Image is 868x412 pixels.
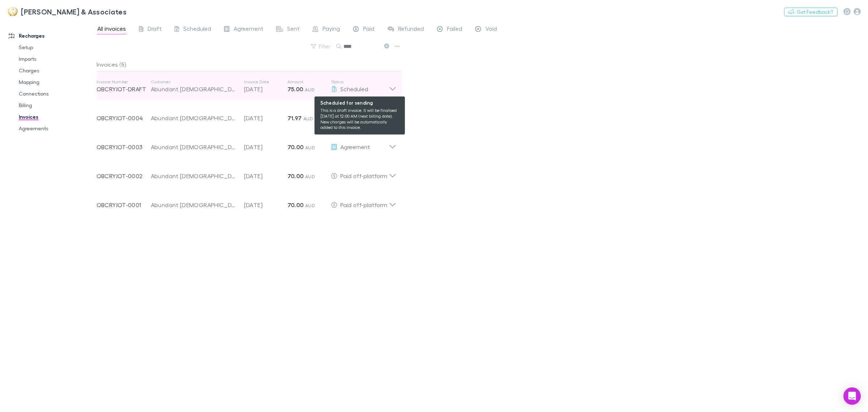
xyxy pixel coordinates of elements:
[12,76,102,88] a: Mapping
[91,101,402,130] div: OBCRYJOT-0004Abundant [DEMOGRAPHIC_DATA][DATE]71.97 AUDAgreement
[305,203,315,208] span: AUD
[97,143,151,151] p: OBCRYJOT-0003
[288,143,304,151] strong: 70.00
[305,145,315,150] span: AUD
[91,130,402,159] div: OBCRYJOT-0003Abundant [DEMOGRAPHIC_DATA][DATE]70.00 AUDAgreement
[97,79,151,85] p: Invoice Number
[340,114,370,121] span: Agreement
[288,201,304,209] strong: 70.00
[12,65,102,76] a: Charges
[244,172,288,180] p: [DATE]
[1,30,102,42] a: Recharges
[447,25,462,34] span: Failed
[287,25,299,34] span: Sent
[7,7,18,16] img: Moroney & Associates 's Logo
[151,79,237,85] p: Customer
[97,172,151,180] p: OBCRYJOT-0002
[244,114,288,122] p: [DATE]
[288,172,304,180] strong: 70.00
[151,143,237,151] div: Abundant [DEMOGRAPHIC_DATA]
[244,143,288,151] p: [DATE]
[305,87,315,92] span: AUD
[323,25,340,34] span: Paying
[3,3,131,20] a: [PERSON_NAME] & Associates
[331,79,389,85] p: Status
[97,85,151,93] p: OBCRYJOT-DRAFT
[340,85,368,92] span: Scheduled
[91,159,402,188] div: OBCRYJOT-0002Abundant [DEMOGRAPHIC_DATA][DATE]70.00 AUDPaid off-platform
[784,8,838,16] button: Got Feedback?
[91,72,402,101] div: Invoice NumberOBCRYJOT-DRAFTCustomerAbundant [DEMOGRAPHIC_DATA]Invoice Date[DATE]Amount75.00 AUDS...
[12,88,102,100] a: Connections
[340,143,370,150] span: Agreement
[151,114,237,122] div: Abundant [DEMOGRAPHIC_DATA]
[148,25,162,34] span: Draft
[151,201,237,209] div: Abundant [DEMOGRAPHIC_DATA]
[12,53,102,65] a: Imports
[288,114,302,122] strong: 71.97
[21,7,127,16] h3: [PERSON_NAME] & Associates
[398,25,424,34] span: Refunded
[97,114,151,122] p: OBCRYJOT-0004
[363,25,374,34] span: Paid
[305,174,315,179] span: AUD
[12,111,102,123] a: Invoices
[12,42,102,53] a: Setup
[151,172,237,180] div: Abundant [DEMOGRAPHIC_DATA]
[97,25,126,34] span: All invoices
[234,25,263,34] span: Agreement
[340,201,387,208] span: Paid off-platform
[288,85,303,93] strong: 75.00
[307,42,335,51] button: Filter
[97,201,151,209] p: OBCRYJOT-0001
[288,79,331,85] p: Amount
[485,25,497,34] span: Void
[244,79,288,85] p: Invoice Date
[843,387,861,405] div: Open Intercom Messenger
[12,123,102,134] a: Agreements
[244,201,288,209] p: [DATE]
[303,116,313,121] span: AUD
[151,85,237,93] div: Abundant [DEMOGRAPHIC_DATA]
[91,188,402,216] div: OBCRYJOT-0001Abundant [DEMOGRAPHIC_DATA][DATE]70.00 AUDPaid off-platform
[183,25,211,34] span: Scheduled
[12,100,102,111] a: Billing
[244,85,288,93] p: [DATE]
[340,172,387,179] span: Paid off-platform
